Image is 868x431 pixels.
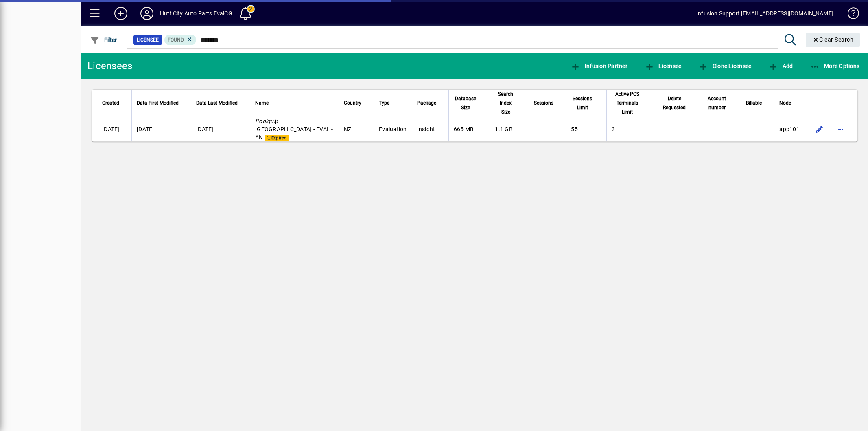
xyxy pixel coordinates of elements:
[88,33,119,47] button: Filter
[131,117,191,141] td: [DATE]
[834,123,847,136] button: More options
[137,99,179,108] span: Data First Modified
[339,117,374,141] td: NZ
[705,94,728,112] span: Account number
[806,33,860,47] button: Clear
[92,117,131,141] td: [DATE]
[255,99,269,108] span: Name
[696,59,753,73] button: Clone Licensee
[661,94,688,112] span: Delete Requested
[643,59,684,73] button: Licensee
[813,123,826,136] button: Edit
[534,99,553,108] span: Sessions
[810,63,860,69] span: More Options
[645,63,682,69] span: Licensee
[534,99,561,108] div: Sessions
[102,99,127,108] div: Created
[568,59,630,73] button: Infusion Partner
[108,6,134,21] button: Add
[90,37,117,43] span: Filter
[168,37,184,43] span: Found
[196,99,238,108] span: Data Last Modified
[696,7,833,20] div: Infusion Support [EMAIL_ADDRESS][DOMAIN_NAME]
[412,117,448,141] td: Insight
[379,99,389,108] span: Type
[417,99,436,108] span: Package
[417,99,444,108] div: Package
[454,94,485,112] div: Database Size
[196,99,245,108] div: Data Last Modified
[137,99,186,108] div: Data First Modified
[495,90,516,117] span: Search Index Size
[344,99,361,108] span: Country
[374,117,412,141] td: Evaluation
[812,36,854,43] span: Clear Search
[265,135,289,141] span: Expired
[566,117,606,141] td: 55
[379,99,407,108] div: Type
[808,59,862,73] button: More Options
[454,94,478,112] span: Database Size
[746,99,769,108] div: Billable
[87,59,132,73] div: Licensees
[766,59,795,73] button: Add
[137,36,159,44] span: Licensee
[571,94,594,112] span: Sessions Limit
[490,117,529,141] td: 1.1 GB
[768,63,793,69] span: Add
[842,2,858,28] a: Knowledge Base
[779,99,800,108] div: Node
[779,126,800,132] span: app101.prod.infusionbusinesssoftware.com
[344,99,369,108] div: Country
[191,117,250,141] td: [DATE]
[612,90,651,117] div: Active POS Terminals Limit
[779,99,791,108] span: Node
[134,6,160,21] button: Profile
[661,94,695,112] div: Delete Requested
[705,94,736,112] div: Account number
[255,118,333,141] span: p [GEOGRAPHIC_DATA] - EVAL -AN
[495,90,524,117] div: Search Index Size
[448,117,490,141] td: 665 MB
[160,7,232,20] div: Hutt City Auto Parts EvalCG
[698,63,751,69] span: Clone Licensee
[746,99,762,108] span: Billable
[571,94,601,112] div: Sessions Limit
[164,35,197,45] mat-chip: Found Status: Found
[255,99,334,108] div: Name
[612,90,643,117] span: Active POS Terminals Limit
[606,117,656,141] td: 3
[102,99,119,108] span: Created
[255,118,275,124] em: Poolqui
[571,63,627,69] span: Infusion Partner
